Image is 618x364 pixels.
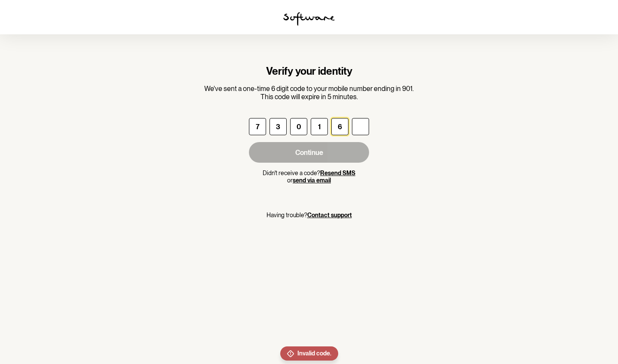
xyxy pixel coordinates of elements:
[249,177,369,184] p: or
[320,170,355,177] button: Resend SMS
[204,65,414,78] h1: Verify your identity
[204,93,414,101] p: This code will expire in 5 minutes.
[204,85,414,93] p: We've sent a one-time 6 digit code to your mobile number ending in 901.
[249,142,369,163] button: Continue
[249,170,369,177] p: Didn't receive a code?
[293,177,331,184] button: send via email
[267,212,352,219] p: Having trouble?
[283,12,335,26] img: software logo
[307,212,352,218] a: Contact support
